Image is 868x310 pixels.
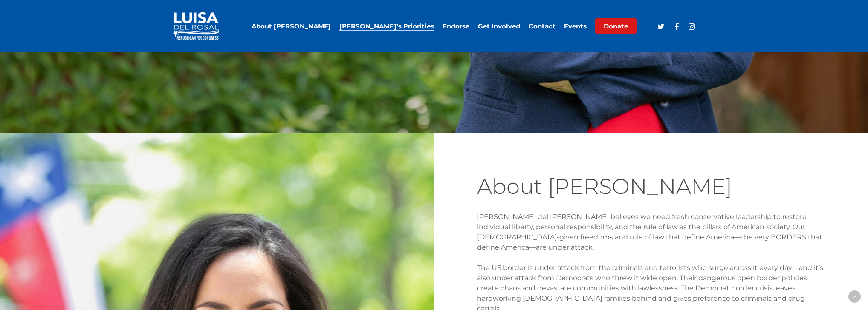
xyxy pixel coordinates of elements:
[443,23,469,29] a: Endorse
[252,23,331,29] a: About [PERSON_NAME]
[477,212,824,263] p: [PERSON_NAME] del [PERSON_NAME] believes we need fresh conservative leadership to restore individ...
[564,23,587,29] a: Events
[477,176,824,197] h2: About [PERSON_NAME]
[478,23,520,29] a: Get Involved
[529,23,556,29] a: Contact
[339,23,434,29] a: [PERSON_NAME]’s Priorities
[595,23,637,29] a: Donate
